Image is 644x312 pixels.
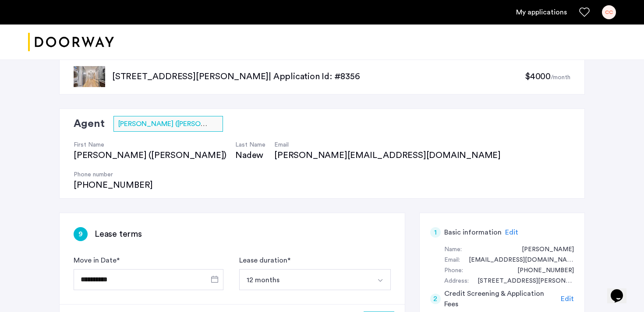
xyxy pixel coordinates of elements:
[579,7,590,18] a: Favorites
[239,255,290,266] label: Lease duration *
[444,227,502,238] h5: Basic information
[370,269,391,290] button: Select option
[28,26,114,59] a: Cazamio logo
[112,70,525,83] p: [STREET_ADDRESS][PERSON_NAME] | Application Id: #8356
[235,140,265,149] h4: Last Name
[274,149,510,161] div: [PERSON_NAME][EMAIL_ADDRESS][DOMAIN_NAME]
[377,277,384,284] img: arrow
[444,255,460,266] div: Email:
[561,295,574,302] span: Edit
[74,179,153,191] div: [PHONE_NUMBER]
[551,74,570,81] sub: /month
[513,245,574,255] div: Conner Cuadra
[444,288,558,309] h5: Credit Screening & Application Fees
[509,266,574,276] div: +18503059024
[239,269,370,290] button: Select option
[444,245,462,255] div: Name:
[607,277,635,303] iframe: chat widget
[74,140,226,149] h4: First Name
[74,255,120,266] label: Move in Date *
[235,149,265,161] div: Nadew
[460,255,574,266] div: connerc425@gmail.com
[209,274,220,284] button: Open calendar
[74,227,88,241] div: 9
[505,229,518,236] span: Edit
[469,276,574,287] div: 85 Cornelia St, #2L
[74,66,105,87] img: apartment
[444,266,463,276] div: Phone:
[74,116,105,132] h2: Agent
[525,72,551,81] span: $4000
[430,294,441,304] div: 2
[95,228,142,240] h3: Lease terms
[74,149,226,161] div: [PERSON_NAME] ([PERSON_NAME])
[602,5,616,19] div: CC
[274,140,510,149] h4: Email
[516,7,567,18] a: My application
[444,276,469,287] div: Address:
[74,170,153,179] h4: Phone number
[430,227,441,238] div: 1
[28,26,114,59] img: logo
